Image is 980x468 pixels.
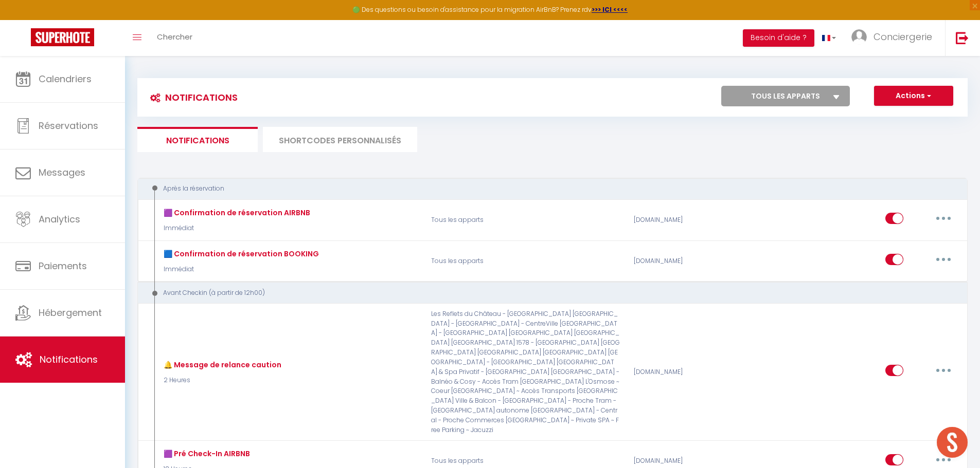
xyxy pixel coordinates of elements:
h3: Notifications [145,86,238,109]
div: Après la réservation [147,184,942,194]
img: Super Booking [31,28,94,46]
div: Ouvrir le chat [937,427,968,458]
span: Réservations [39,119,98,132]
div: [DOMAIN_NAME] [627,246,762,276]
span: Analytics [39,213,80,226]
div: 🟪 Confirmation de réservation AIRBNB [161,207,310,218]
button: Besoin d'aide ? [743,29,814,47]
img: logout [956,31,969,44]
span: Paiements [39,259,87,272]
p: Immédiat [161,265,319,274]
div: Avant Checkin (à partir de 12h00) [147,288,942,298]
span: Notifications [40,353,98,366]
a: Chercher [149,20,200,56]
span: Calendriers [39,72,92,85]
a: ... Conciergerie [844,20,945,56]
div: [DOMAIN_NAME] [627,205,762,235]
img: ... [851,29,867,45]
li: SHORTCODES PERSONNALISÉS [263,127,417,152]
li: Notifications [137,127,258,152]
span: Conciergerie [874,30,932,43]
p: Tous les apparts [424,205,627,235]
span: Messages [39,166,85,179]
p: Les Reflets du Château - [GEOGRAPHIC_DATA] [GEOGRAPHIC_DATA] - [GEOGRAPHIC_DATA] - CentreVille [G... [424,309,627,435]
span: Hébergement [39,306,102,319]
p: Tous les apparts [424,246,627,276]
div: 🟦 Confirmation de réservation BOOKING [161,248,319,259]
span: Chercher [157,31,192,42]
p: 2 Heures [161,376,281,385]
button: Actions [874,86,953,106]
a: >>> ICI <<<< [592,5,628,14]
div: [DOMAIN_NAME] [627,309,762,435]
div: 🔔 Message de relance caution [161,359,281,370]
p: Immédiat [161,223,310,233]
div: 🟪 Pré Check-In AIRBNB [161,448,250,459]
